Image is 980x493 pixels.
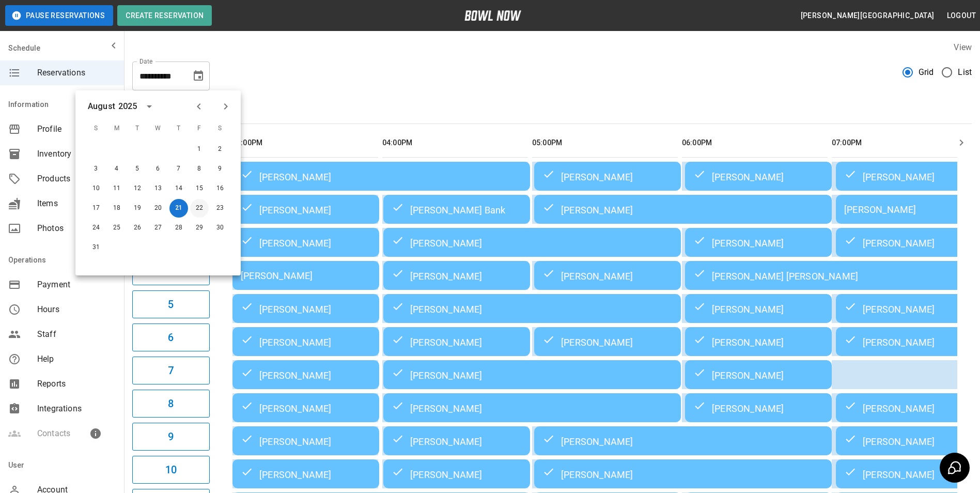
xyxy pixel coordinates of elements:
[37,403,116,415] span: Integrations
[844,335,974,348] div: [PERSON_NAME]
[241,335,371,348] div: [PERSON_NAME]
[87,179,105,198] button: Aug 10, 2025
[392,203,522,215] div: [PERSON_NAME] Bank
[241,170,522,182] div: [PERSON_NAME]
[107,219,126,237] button: Aug 25, 2025
[542,269,673,282] div: [PERSON_NAME]
[241,203,371,215] div: [PERSON_NAME]
[169,199,188,218] button: Aug 21, 2025
[211,179,229,198] button: Aug 16, 2025
[37,197,116,210] span: Items
[190,199,209,218] button: Aug 22, 2025
[169,179,188,198] button: Aug 14, 2025
[211,160,229,178] button: Aug 9, 2025
[190,160,209,178] button: Aug 8, 2025
[132,390,210,418] button: 8
[693,236,823,249] div: [PERSON_NAME]
[37,173,116,185] span: Products
[241,236,371,249] div: [PERSON_NAME]
[217,98,235,115] button: Next month
[392,269,522,282] div: [PERSON_NAME]
[392,302,673,315] div: [PERSON_NAME]
[844,402,974,414] div: [PERSON_NAME]
[693,402,823,414] div: [PERSON_NAME]
[128,179,147,198] button: Aug 12, 2025
[532,128,678,158] th: 05:00PM
[958,66,972,79] span: List
[165,461,177,478] h6: 10
[241,368,371,381] div: [PERSON_NAME]
[693,335,823,348] div: [PERSON_NAME]
[382,128,528,158] th: 04:00PM
[141,98,158,115] button: calendar view is open, switch to year view
[118,100,137,113] div: 2025
[149,179,167,198] button: Aug 13, 2025
[954,42,972,52] label: View
[693,170,823,182] div: [PERSON_NAME]
[190,219,209,237] button: Aug 29, 2025
[542,335,673,348] div: [PERSON_NAME]
[88,100,115,113] div: August
[919,66,934,79] span: Grid
[392,402,673,414] div: [PERSON_NAME]
[392,236,673,249] div: [PERSON_NAME]
[190,98,208,115] button: Previous month
[211,199,229,218] button: Aug 23, 2025
[37,67,116,79] span: Reservations
[241,435,371,447] div: [PERSON_NAME]
[132,357,210,384] button: 7
[797,6,939,25] button: [PERSON_NAME][GEOGRAPHIC_DATA]
[168,296,174,313] h6: 5
[117,5,212,26] button: Create Reservation
[149,219,167,237] button: Aug 27, 2025
[128,199,147,218] button: Aug 19, 2025
[211,140,229,159] button: Aug 2, 2025
[241,468,371,480] div: [PERSON_NAME]
[132,99,972,124] div: inventory tabs
[693,269,974,282] div: [PERSON_NAME] [PERSON_NAME]
[542,435,823,447] div: [PERSON_NAME]
[107,118,126,139] span: M
[87,199,105,218] button: Aug 17, 2025
[682,128,828,158] th: 06:00PM
[132,423,210,451] button: 9
[542,203,823,215] div: [PERSON_NAME]
[241,302,371,315] div: [PERSON_NAME]
[87,160,105,178] button: Aug 3, 2025
[241,270,371,281] div: [PERSON_NAME]
[844,170,974,182] div: [PERSON_NAME]
[132,456,210,484] button: 10
[87,118,105,139] span: S
[37,303,116,316] span: Hours
[943,6,980,25] button: Logout
[149,118,167,139] span: W
[211,118,229,139] span: S
[232,128,378,158] th: 03:00PM
[37,279,116,291] span: Payment
[392,468,522,480] div: [PERSON_NAME]
[169,118,188,139] span: T
[168,362,174,379] h6: 7
[392,335,522,348] div: [PERSON_NAME]
[87,238,105,257] button: Aug 31, 2025
[149,160,167,178] button: Aug 6, 2025
[190,179,209,198] button: Aug 15, 2025
[37,353,116,365] span: Help
[464,10,521,21] img: logo
[168,329,174,346] h6: 6
[211,219,229,237] button: Aug 30, 2025
[693,368,823,381] div: [PERSON_NAME]
[168,428,174,445] h6: 9
[168,395,174,412] h6: 8
[844,236,974,249] div: [PERSON_NAME]
[37,222,116,235] span: Photos
[128,118,147,139] span: T
[149,199,167,218] button: Aug 20, 2025
[542,170,673,182] div: [PERSON_NAME]
[132,323,210,351] button: 6
[107,160,126,178] button: Aug 4, 2025
[392,435,522,447] div: [PERSON_NAME]
[392,368,673,381] div: [PERSON_NAME]
[542,468,823,480] div: [PERSON_NAME]
[844,435,974,447] div: [PERSON_NAME]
